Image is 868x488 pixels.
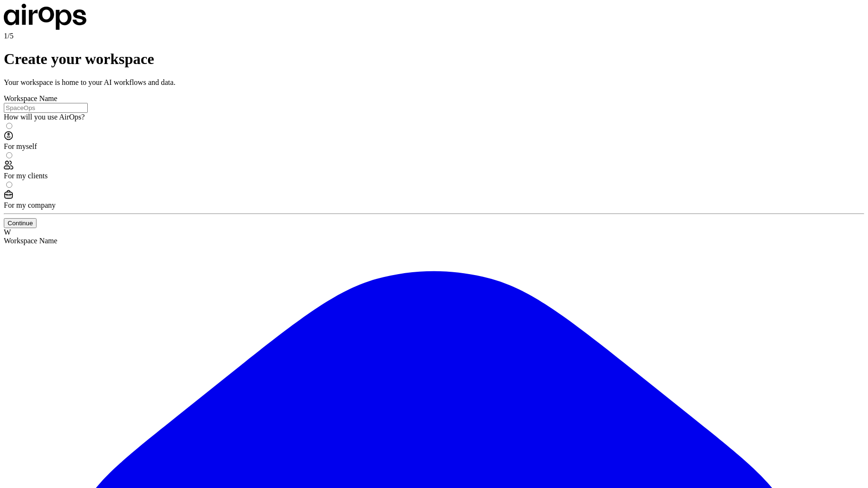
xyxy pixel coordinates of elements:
[4,218,37,228] button: Continue
[4,50,864,68] h1: Create your workspace
[4,94,57,102] label: Workspace Name
[6,152,12,158] input: For my clients
[4,237,864,245] div: Workspace Name
[4,228,11,236] span: W
[6,123,12,129] input: For myself
[4,201,55,209] span: For my company
[4,113,85,121] label: How will you use AirOps?
[4,142,37,150] span: For myself
[6,182,12,188] input: For my company
[4,172,47,180] span: For my clients
[4,32,13,40] span: 1/5
[4,103,88,113] input: SpaceOps
[8,220,33,227] span: Continue
[4,78,864,87] p: Your workspace is home to your AI workflows and data.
